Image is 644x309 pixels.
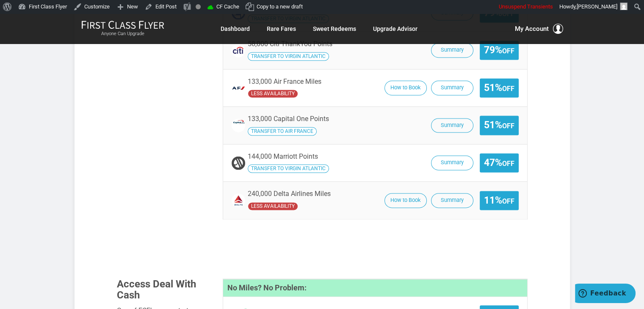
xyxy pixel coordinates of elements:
small: Off [502,122,514,130]
h3: Access Deal With Cash [117,279,210,301]
small: Anyone Can Upgrade [81,31,164,37]
button: Summary [431,193,473,208]
iframe: Opens a widget where you can find more information [575,284,636,305]
span: [PERSON_NAME] [577,3,617,10]
a: Sweet Redeems [313,21,356,36]
a: Rare Fares [267,21,296,36]
span: 144,000 Marriott Points [248,152,318,160]
button: Summary [431,43,473,58]
span: Transfer your Capital One Points to Air France [248,127,317,135]
button: Summary [431,155,473,170]
button: How to Book [384,80,427,95]
small: Off [502,197,514,205]
span: 133,000 Capital One Points [248,115,329,123]
a: Dashboard [221,21,250,36]
span: 79% [484,45,514,55]
small: Off [502,85,514,93]
span: Delta Airlines has undefined availability seats availability compared to the operating carrier. [248,202,298,210]
button: Summary [431,80,473,95]
button: Summary [431,118,473,133]
span: 51% [484,83,514,93]
a: First Class FlyerAnyone Can Upgrade [81,20,164,37]
span: 11% [484,195,514,206]
button: How to Book [384,193,427,208]
small: Off [502,47,514,55]
small: Off [502,160,514,168]
h4: No Miles? No Problem: [223,279,527,297]
span: My Account [515,24,549,34]
span: 51% [484,120,514,130]
span: Transfer your Marriott Points to Virgin Atlantic [248,164,329,173]
span: Transfer your Citi ThankYou Points to Virgin Atlantic [248,52,329,61]
span: 133,000 Air France Miles [248,78,321,86]
button: My Account [515,24,563,34]
a: Upgrade Advisor [373,21,417,36]
span: 47% [484,157,514,168]
img: First Class Flyer [81,20,164,29]
span: Air France has undefined availability seats availability compared to the operating carrier. [248,89,298,98]
span: 240,000 Delta Airlines Miles [248,190,331,198]
span: Unsuspend Transients [499,3,553,10]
